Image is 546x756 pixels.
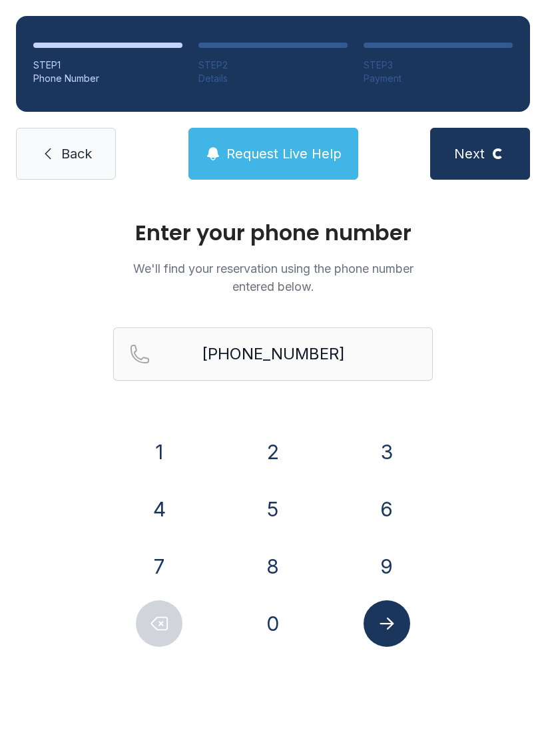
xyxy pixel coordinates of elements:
[454,144,485,163] span: Next
[136,429,182,475] button: 1
[33,59,182,72] div: STEP 1
[250,600,296,647] button: 0
[364,486,410,532] button: 6
[136,600,182,647] button: Delete number
[364,600,410,647] button: Submit lookup form
[364,543,410,590] button: 9
[33,72,182,85] div: Phone Number
[250,429,296,475] button: 2
[113,222,433,244] h1: Enter your phone number
[136,543,182,590] button: 7
[113,260,433,295] p: We'll find your reservation using the phone number entered below.
[364,429,410,475] button: 3
[364,72,513,85] div: Payment
[198,72,348,85] div: Details
[113,327,433,381] input: Reservation phone number
[198,59,348,72] div: STEP 2
[250,543,296,590] button: 8
[136,486,182,532] button: 4
[364,59,513,72] div: STEP 3
[250,486,296,532] button: 5
[226,144,342,163] span: Request Live Help
[61,144,92,163] span: Back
